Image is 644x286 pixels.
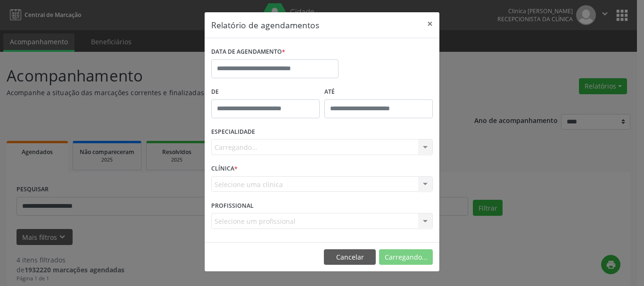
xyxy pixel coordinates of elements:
label: ATÉ [324,85,433,99]
h5: Relatório de agendamentos [211,19,319,31]
label: ESPECIALIDADE [211,125,255,139]
label: PROFISSIONAL [211,198,254,213]
button: Close [421,12,439,35]
label: De [211,85,320,99]
label: CLÍNICA [211,162,238,176]
label: DATA DE AGENDAMENTO [211,45,285,59]
button: Cancelar [324,249,376,265]
button: Carregando... [379,249,433,265]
